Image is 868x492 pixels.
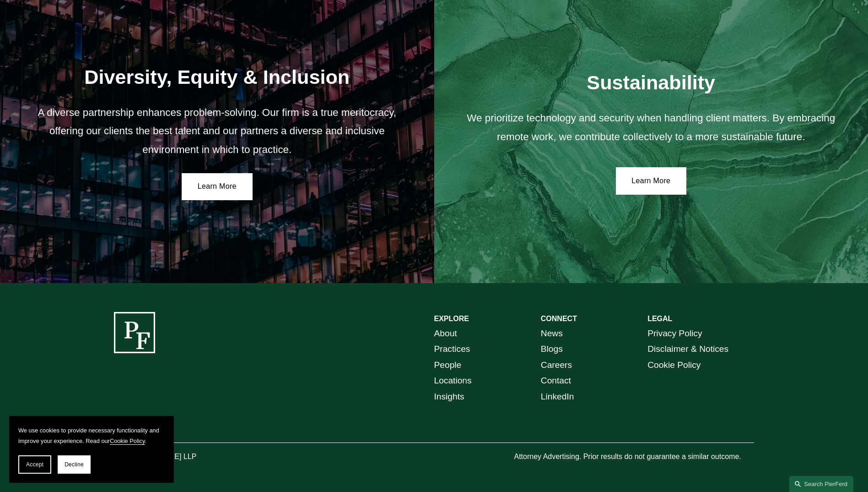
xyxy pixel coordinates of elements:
[18,425,165,446] p: We use cookies to provide necessary functionality and improve your experience. Read our .
[647,341,728,357] a: Disclaimer & Notices
[26,104,408,159] p: A diverse partnership enhances problem-solving. Our firm is a true meritocracy, offering our clie...
[26,65,408,89] h2: Diversity, Equity & Inclusion
[541,373,571,389] a: Contact
[647,326,702,342] a: Privacy Policy
[110,437,145,444] a: Cookie Policy
[541,357,572,373] a: Careers
[18,455,51,474] button: Accept
[434,389,464,405] a: Insights
[9,416,174,483] section: Cookie banner
[514,450,754,464] p: Attorney Advertising. Prior results do not guarantee a similar outcome.
[541,341,563,357] a: Blogs
[434,373,472,389] a: Locations
[114,450,248,464] p: © [PERSON_NAME] LLP
[541,389,574,405] a: LinkedIn
[65,461,84,468] span: Decline
[460,71,842,94] h2: Sustainability
[26,461,43,468] span: Accept
[434,326,457,342] a: About
[541,326,563,342] a: News
[434,315,469,323] strong: EXPLORE
[541,315,577,323] strong: CONNECT
[182,173,253,201] a: Learn More
[616,167,687,195] a: Learn More
[434,341,470,357] a: Practices
[647,357,701,373] a: Cookie Policy
[789,476,853,492] a: Search this site
[434,357,462,373] a: People
[647,315,672,323] strong: LEGAL
[58,455,91,474] button: Decline
[460,109,842,146] p: We prioritize technology and security when handling client matters. By embracing remote work, we ...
